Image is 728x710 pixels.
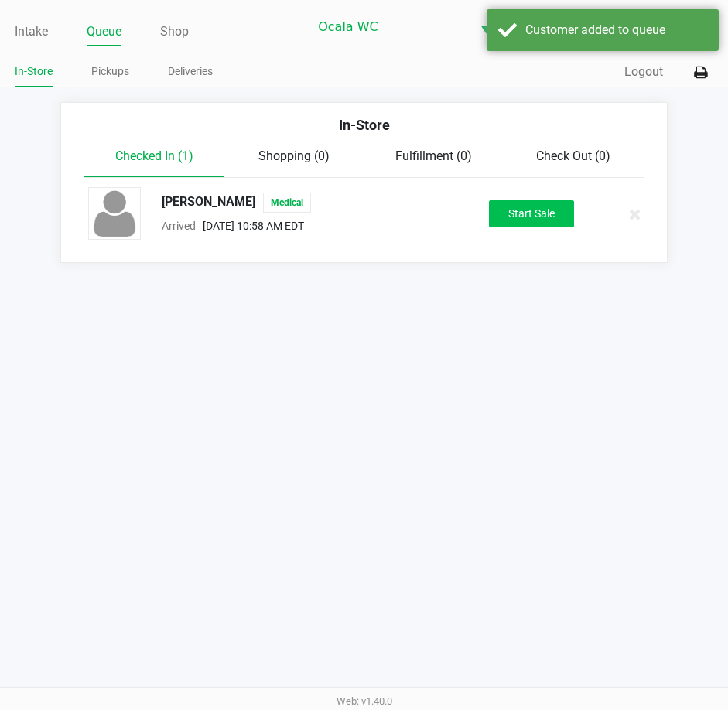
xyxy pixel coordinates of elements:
[337,695,392,707] span: Web: v1.40.0
[263,193,311,213] span: Medical
[525,21,707,39] div: Customer added to queue
[196,220,304,232] span: [DATE] 10:58 AM EDT
[471,9,501,45] button: Select
[162,220,196,232] span: Arrived
[536,148,610,163] span: Check Out (0)
[624,63,663,81] button: Logout
[395,148,472,163] span: Fulfillment (0)
[91,62,129,81] a: Pickups
[160,21,189,43] a: Shop
[15,62,53,81] a: In-Store
[168,62,213,81] a: Deliveries
[318,18,462,36] span: Ocala WC
[115,148,193,163] span: Checked In (1)
[15,21,48,43] a: Intake
[339,117,390,133] span: In-Store
[258,148,330,163] span: Shopping (0)
[489,200,574,227] button: Start Sale
[87,21,121,43] a: Queue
